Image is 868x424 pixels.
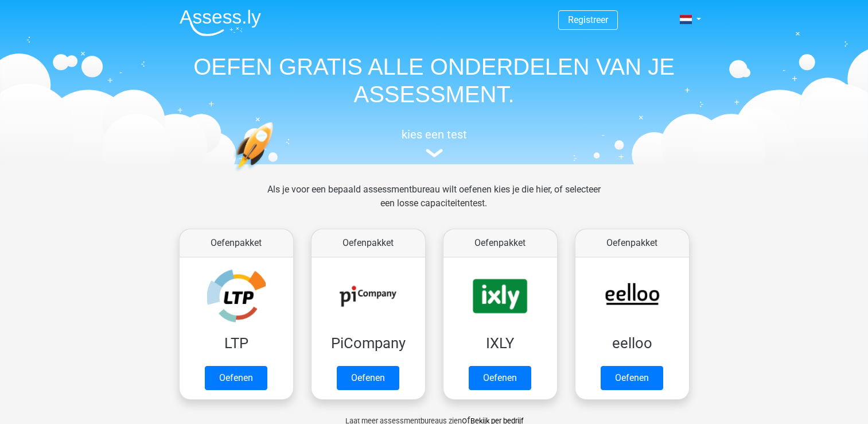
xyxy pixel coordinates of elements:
[426,149,443,157] img: assessment
[170,128,698,158] a: kies een test
[258,183,610,224] div: Als je voor een bepaald assessmentbureau wilt oefenen kies je die hier, of selecteer een losse ca...
[233,122,318,226] img: oefenen
[205,366,267,390] a: Oefenen
[180,9,261,36] img: Assessly
[601,366,663,390] a: Oefenen
[568,14,608,25] a: Registreer
[170,128,698,141] h5: kies een test
[469,366,531,390] a: Oefenen
[170,53,698,108] h1: OEFEN GRATIS ALLE ONDERDELEN VAN JE ASSESSMENT.
[337,366,399,390] a: Oefenen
